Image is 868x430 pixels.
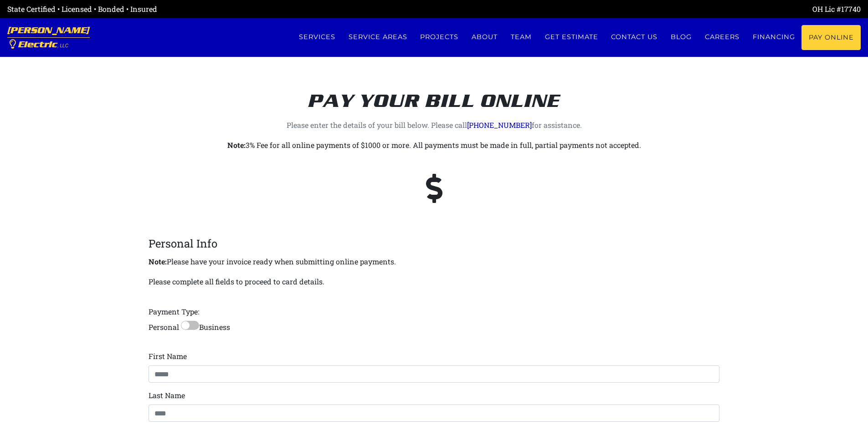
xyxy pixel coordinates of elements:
[467,120,532,130] a: [PHONE_NUMBER]
[414,25,465,49] a: Projects
[149,257,167,266] strong: Note:
[7,4,434,15] div: State Certified • Licensed • Bonded • Insured
[292,25,342,49] a: Services
[434,4,861,15] div: OH Lic #17740
[538,25,605,49] a: Get estimate
[149,255,720,268] p: Please have your invoice ready when submitting online payments.
[605,25,664,49] a: Contact us
[181,68,687,112] h2: Pay your bill online
[227,140,246,150] strong: Note:
[57,43,68,48] span: , LLC
[342,25,414,49] a: Service Areas
[664,25,699,49] a: Blog
[149,390,185,401] label: Last Name
[465,25,504,49] a: About
[7,18,90,57] a: [PERSON_NAME] Electric, LLC
[746,25,801,49] a: Financing
[181,139,687,152] p: 3% Fee for all online payments of $1000 or more. All payments must be made in full, partial payme...
[181,119,687,132] p: Please enter the details of your bill below. Please call for assistance.
[504,25,539,49] a: Team
[801,25,861,50] a: Pay Online
[149,275,324,288] p: Please complete all fields to proceed to card details.
[149,235,720,252] legend: Personal Info
[149,351,187,362] label: First Name
[149,306,199,317] label: Payment Type:
[699,25,746,49] a: Careers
